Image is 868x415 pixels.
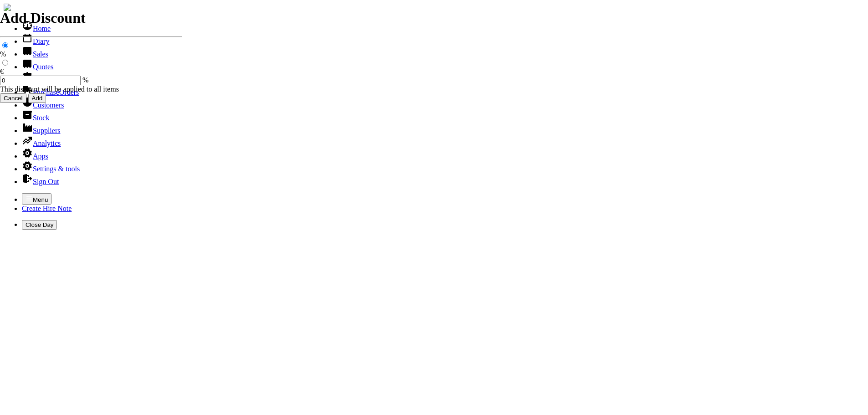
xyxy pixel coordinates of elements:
li: Suppliers [22,122,864,135]
a: Create Hire Note [22,205,72,212]
a: Customers [22,101,64,109]
a: Analytics [22,139,61,147]
button: Close Day [22,220,57,230]
button: Menu [22,193,51,205]
input: % [2,42,8,48]
input: Add [28,93,46,103]
a: Suppliers [22,127,60,134]
a: Stock [22,114,49,122]
a: Settings & tools [22,165,80,173]
input: € [2,60,8,66]
a: Sign Out [22,178,59,185]
span: % [82,76,88,84]
li: Sales [22,46,864,58]
li: Stock [22,109,864,122]
li: Hire Notes [22,71,864,84]
a: Apps [22,152,48,160]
